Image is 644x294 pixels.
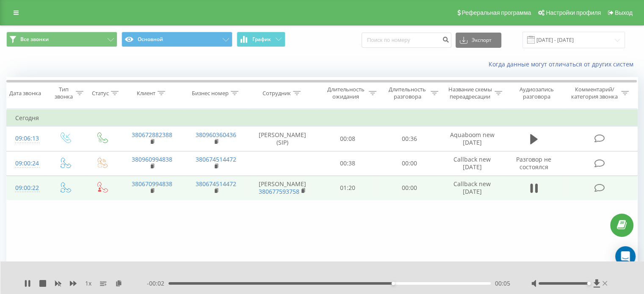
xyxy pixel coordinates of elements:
[317,151,379,176] td: 00:38
[147,279,169,288] span: - 00:02
[196,155,236,163] a: 380674514472
[7,110,638,126] td: Сегодня
[440,126,504,151] td: Aquaboom new [DATE]
[196,131,236,139] a: 380960360436
[392,282,395,285] div: Accessibility label
[92,90,109,97] div: Статус
[379,176,440,200] td: 00:00
[615,246,636,267] div: Open Intercom Messenger
[196,180,236,188] a: 380674514472
[132,131,172,139] a: 380672882388
[122,32,232,47] button: Основной
[85,279,91,288] span: 1 x
[495,279,510,288] span: 00:05
[516,155,551,171] span: Разговор не состоялся
[325,86,367,100] div: Длительность ожидания
[448,86,492,100] div: Название схемы переадресации
[15,130,38,147] div: 09:06:13
[386,86,428,100] div: Длительность разговора
[252,36,271,42] span: График
[440,176,504,200] td: Callback new [DATE]
[15,155,38,172] div: 09:00:24
[9,90,41,97] div: Дата звонка
[259,187,299,195] a: 380677593758
[587,282,590,285] div: Accessibility label
[132,155,172,163] a: 380960994838
[569,86,619,100] div: Комментарий/категория звонка
[489,60,638,68] a: Когда данные могут отличаться от других систем
[362,33,451,48] input: Поиск по номеру
[132,180,172,188] a: 380670994838
[137,90,155,97] div: Клиент
[456,33,501,48] button: Экспорт
[20,36,49,43] span: Все звонки
[6,32,117,47] button: Все звонки
[317,126,379,151] td: 00:08
[263,90,291,97] div: Сотрудник
[248,126,317,151] td: [PERSON_NAME] (SIP)
[379,126,440,151] td: 00:36
[512,86,561,100] div: Аудиозапись разговора
[237,32,285,47] button: График
[248,176,317,200] td: [PERSON_NAME]
[440,151,504,176] td: Callback new [DATE]
[317,176,379,200] td: 01:20
[15,180,38,196] div: 09:00:22
[53,86,73,100] div: Тип звонка
[546,9,601,16] span: Настройки профиля
[462,9,531,16] span: Реферальная программа
[192,90,229,97] div: Бизнес номер
[379,151,440,176] td: 00:00
[615,9,633,16] span: Выход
